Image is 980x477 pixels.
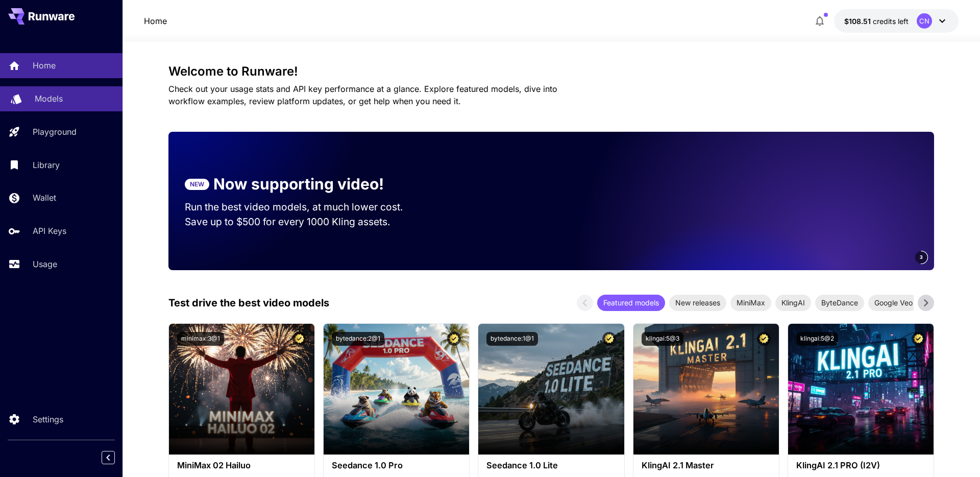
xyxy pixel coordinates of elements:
[486,332,538,346] button: bytedance:1@1
[168,295,329,311] p: Test drive the best video models
[447,332,461,346] button: Certified Model – Vetted for best performance and includes a commercial license.
[33,413,63,425] p: Settings
[815,295,864,311] div: ByteDance
[669,297,726,308] span: New releases
[33,225,66,237] p: API Keys
[177,461,306,470] h3: MiniMax 02 Hailuo
[168,64,934,79] h3: Welcome to Runware!
[597,297,665,308] span: Featured models
[169,324,314,455] img: alt
[917,13,932,29] div: CN
[190,180,204,189] p: NEW
[796,332,838,346] button: klingai:5@2
[33,59,56,71] p: Home
[177,332,224,346] button: minimax:3@1
[868,295,919,311] div: Google Veo
[109,448,122,467] div: Collapse sidebar
[324,324,469,455] img: alt
[185,200,423,214] p: Run the best video models, at much lower cost.
[35,92,63,105] p: Models
[332,461,461,470] h3: Seedance 1.0 Pro
[669,295,726,311] div: New releases
[144,15,167,27] a: Home
[775,297,811,308] span: KlingAI
[102,451,115,464] button: Collapse sidebar
[730,295,771,311] div: MiniMax
[478,324,624,455] img: alt
[788,324,934,455] img: alt
[642,461,771,470] h3: KlingAI 2.1 Master
[757,332,771,346] button: Certified Model – Vetted for best performance and includes a commercial license.
[144,15,167,27] nav: breadcrumb
[844,17,873,26] span: $108.51
[834,9,959,33] button: $108.511CN
[185,214,423,229] p: Save up to $500 for every 1000 Kling assets.
[33,159,60,171] p: Library
[775,295,811,311] div: KlingAI
[868,297,919,308] span: Google Veo
[486,461,616,470] h3: Seedance 1.0 Lite
[33,258,57,270] p: Usage
[168,84,557,106] span: Check out your usage stats and API key performance at a glance. Explore featured models, dive int...
[292,332,306,346] button: Certified Model – Vetted for best performance and includes a commercial license.
[815,297,864,308] span: ByteDance
[332,332,384,346] button: bytedance:2@1
[796,461,925,470] h3: KlingAI 2.1 PRO (I2V)
[642,332,683,346] button: klingai:5@3
[920,253,923,261] span: 3
[33,126,77,138] p: Playground
[730,297,771,308] span: MiniMax
[912,332,925,346] button: Certified Model – Vetted for best performance and includes a commercial license.
[873,17,909,26] span: credits left
[213,173,384,196] p: Now supporting video!
[633,324,779,455] img: alt
[602,332,616,346] button: Certified Model – Vetted for best performance and includes a commercial license.
[33,192,56,204] p: Wallet
[844,16,909,27] div: $108.511
[597,295,665,311] div: Featured models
